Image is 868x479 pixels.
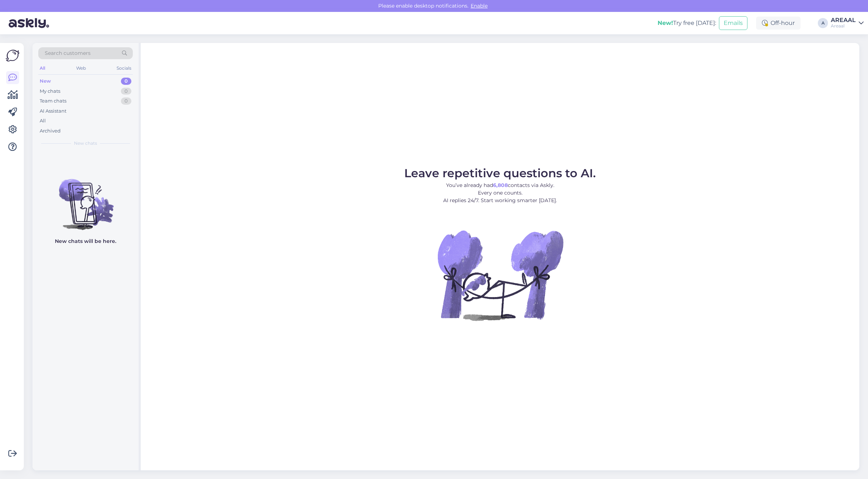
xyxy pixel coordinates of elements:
[40,117,46,125] div: All
[74,140,97,147] span: New chats
[40,78,51,85] div: New
[468,3,490,9] span: Enable
[404,166,596,180] span: Leave repetitive questions to AI.
[45,49,91,57] span: Search customers
[493,182,508,188] b: 6,808
[831,17,864,29] a: AREAALAreaal
[115,64,133,73] div: Socials
[40,97,66,105] div: Team chats
[40,88,60,95] div: My chats
[38,64,47,73] div: All
[40,108,66,115] div: AI Assistant
[40,127,61,135] div: Archived
[658,19,673,26] b: New!
[831,17,856,23] div: AREAAL
[404,182,596,204] p: You’ve already had contacts via Askly. Every one counts. AI replies 24/7. Start working smarter [...
[121,78,131,85] div: 0
[6,49,19,62] img: Askly Logo
[32,166,139,231] img: No chats
[55,238,116,245] p: New chats will be here.
[75,64,87,73] div: Web
[658,19,716,27] div: Try free [DATE]:
[121,97,131,105] div: 0
[719,16,747,30] button: Emails
[818,18,828,28] div: A
[435,210,565,340] img: No Chat active
[121,88,131,95] div: 0
[756,17,801,30] div: Off-hour
[831,23,856,29] div: Areaal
